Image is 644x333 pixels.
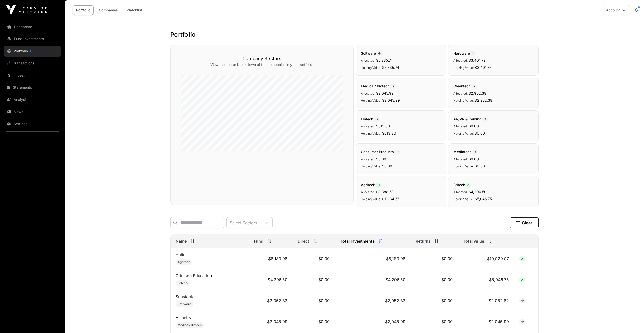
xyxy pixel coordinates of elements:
[361,51,383,55] span: Software
[249,290,293,311] td: $2,052.82
[453,190,468,194] span: Allocated:
[603,5,630,15] button: Account
[123,5,146,15] a: Watchlist
[410,311,458,332] td: $0.00
[475,98,492,102] span: $2,952.38
[410,269,458,290] td: $0.00
[293,269,335,290] td: $0.00
[453,150,478,154] span: Mediatech
[293,290,335,311] td: $0.00
[453,164,474,168] span: Holding Value:
[475,131,485,135] span: $0.00
[178,260,190,264] span: Agritech
[382,98,400,102] span: $2,045.99
[335,311,410,332] td: $2,045.99
[298,238,309,244] span: Direct
[410,248,458,269] td: $0.00
[376,190,394,194] span: $8,388.58
[340,238,375,244] span: Total Investments
[475,65,492,70] span: $3,401.76
[361,124,375,128] span: Allocated:
[178,323,202,327] span: Medical/ Biotech
[176,238,187,244] span: Name
[361,117,380,121] span: Fintech
[335,269,410,290] td: $4,296.50
[176,315,191,320] a: Alimetry
[469,124,479,128] span: $0.00
[361,157,375,161] span: Allocated:
[453,51,476,55] span: Hardware
[293,311,335,332] td: $0.00
[382,131,396,135] span: $613.80
[453,84,477,88] span: Cleantech
[4,70,61,81] a: Invest
[382,65,399,70] span: $5,835.74
[335,248,410,269] td: $8,183.98
[469,190,486,194] span: $4,296.50
[178,281,188,285] span: Edtech
[73,5,94,15] a: Portfolio
[416,238,431,244] span: Returns
[4,118,61,129] a: Settings
[458,269,514,290] td: $5,046.75
[96,5,121,15] a: Companies
[293,248,335,269] td: $0.00
[170,31,539,39] h1: Portfolio
[361,183,382,187] span: Agritech
[361,99,381,102] span: Holding Value:
[469,91,486,95] span: $2,952.38
[249,311,293,332] td: $2,045.99
[249,248,293,269] td: $8,183.98
[453,131,474,135] span: Holding Value:
[469,58,486,62] span: $3,401.79
[382,197,399,201] span: $11,134.57
[475,164,485,168] span: $0.00
[6,5,47,15] img: Icehouse Ventures Logo
[361,131,381,135] span: Holding Value:
[376,157,386,161] span: $0.00
[458,290,514,311] td: $2,052.82
[361,66,381,70] span: Holding Value:
[176,294,193,299] a: Substack
[453,183,471,187] span: Edtech
[475,197,492,201] span: $5,046.75
[453,66,474,70] span: Holding Value:
[254,238,263,244] span: Fund
[181,62,343,67] p: View the sector breakdown of the companies in your portfolio.
[4,106,61,117] a: News
[361,190,375,194] span: Allocated:
[4,82,61,93] a: Statements
[453,124,468,128] span: Allocated:
[4,21,61,32] a: Dashboard
[410,290,458,311] td: $0.00
[227,217,260,228] div: Select Sectors
[176,252,187,257] a: Halter
[382,164,392,168] span: $0.00
[458,311,514,332] td: $2,045.99
[463,238,484,244] span: Total value
[4,46,61,57] a: Portfolio
[178,302,191,306] span: Software
[4,94,61,105] a: Analysis
[458,248,514,269] td: $10,929.97
[376,58,393,62] span: $5,835.74
[335,290,410,311] td: $2,052.82
[361,197,381,201] span: Holding Value:
[361,84,396,88] span: Medical/ Biotech
[376,91,394,95] span: $2,045.99
[4,58,61,69] a: Transactions
[361,59,375,62] span: Allocated:
[176,273,212,278] a: Crimson Education
[181,55,343,62] h3: Company Sectors
[453,117,488,121] span: AR/VR & Gaming
[249,269,293,290] td: $4,296.50
[361,164,381,168] span: Holding Value:
[361,150,401,154] span: Consumer Products
[453,157,468,161] span: Allocated:
[453,59,468,62] span: Allocated:
[453,99,474,102] span: Holding Value:
[453,92,468,95] span: Allocated:
[469,157,479,161] span: $0.00
[510,217,539,228] button: Clear
[361,92,375,95] span: Allocated:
